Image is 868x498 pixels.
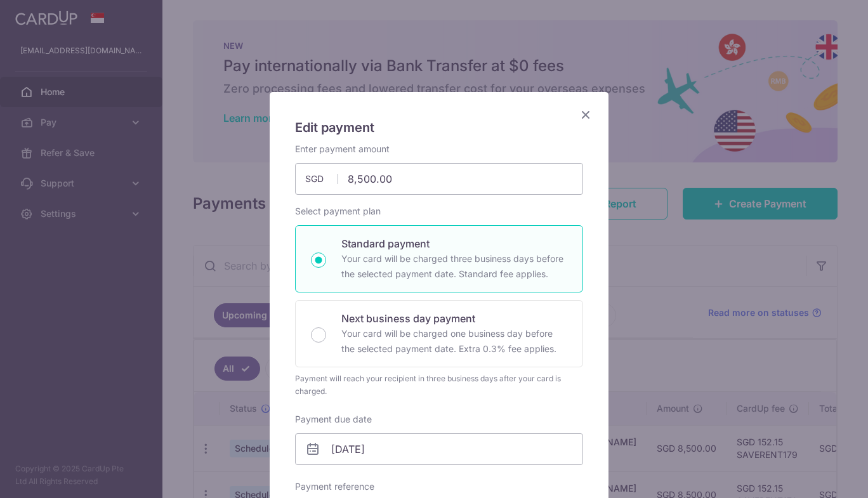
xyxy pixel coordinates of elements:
h5: Edit payment [295,117,583,138]
button: Close [578,107,593,122]
p: Standard payment [341,236,567,251]
input: DD / MM / YYYY [295,433,583,465]
div: Payment will reach your recipient in three business days after your card is charged. [295,372,583,398]
p: Your card will be charged three business days before the selected payment date. Standard fee appl... [341,251,567,282]
iframe: Opens a widget where you can find more information [787,460,855,492]
p: Next business day payment [341,311,567,326]
p: Your card will be charged one business day before the selected payment date. Extra 0.3% fee applies. [341,326,567,357]
span: SGD [305,173,338,185]
input: 0.00 [295,163,583,195]
label: Payment reference [295,480,374,493]
label: Payment due date [295,413,372,426]
label: Select payment plan [295,205,381,218]
label: Enter payment amount [295,143,390,155]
